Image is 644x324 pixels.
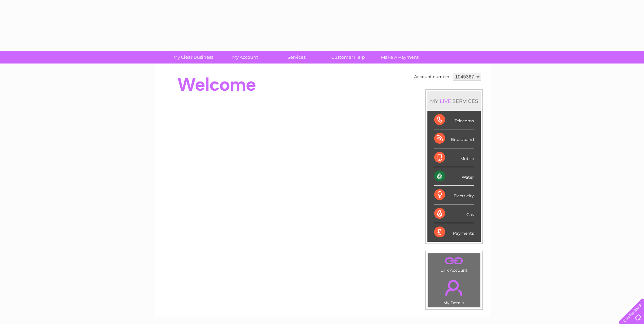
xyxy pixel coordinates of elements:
a: Services [269,51,325,64]
div: Gas [434,204,474,223]
div: Payments [434,223,474,241]
div: Water [434,167,474,186]
div: Telecoms [434,111,474,129]
a: . [430,255,478,267]
div: Electricity [434,186,474,204]
td: Link Account [428,253,480,274]
a: Customer Help [320,51,376,64]
a: My Account [217,51,273,64]
div: Mobile [434,148,474,167]
td: Account number [412,71,451,83]
td: My Details [428,274,480,307]
div: MY SERVICES [427,91,481,111]
div: LIVE [438,98,453,104]
a: Make A Payment [372,51,428,64]
a: . [430,276,478,300]
div: Broadband [434,129,474,148]
a: My Clear Business [165,51,221,64]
